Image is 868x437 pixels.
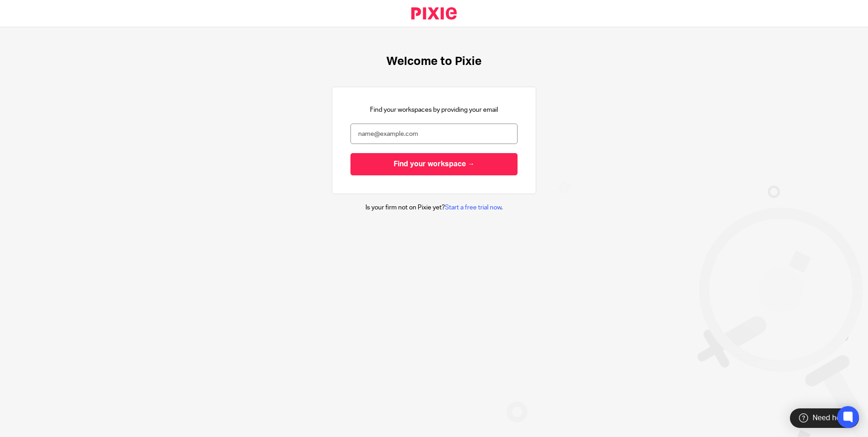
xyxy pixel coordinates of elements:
p: Is your firm not on Pixie yet? . [365,203,503,212]
input: name@example.com [350,124,518,144]
a: Start a free trial now [445,204,501,211]
div: Need help? [790,408,859,428]
p: Find your workspaces by providing your email [370,105,498,114]
input: Find your workspace → [350,153,518,175]
h1: Welcome to Pixie [386,55,482,69]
